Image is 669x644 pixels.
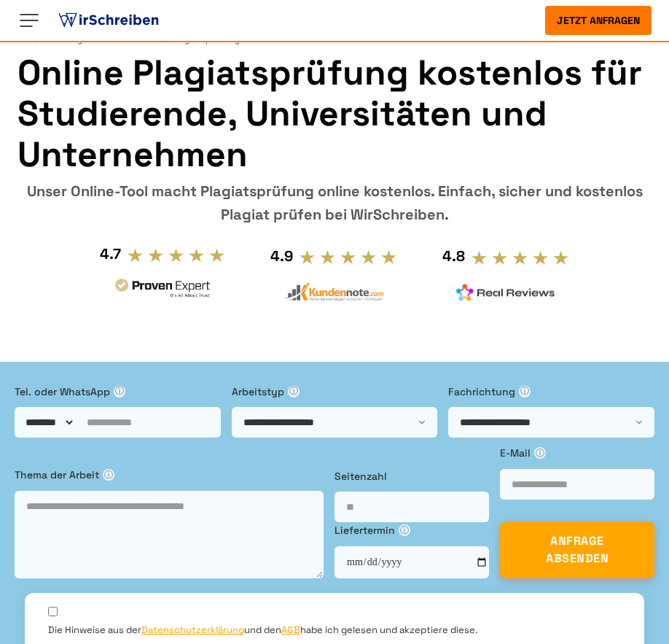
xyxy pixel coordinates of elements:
[471,249,570,265] img: stars
[500,445,654,461] label: E-Mail
[15,467,324,483] label: Thema der Arbeit
[519,386,531,397] span: ⓘ
[17,179,652,226] div: Unser Online-Tool macht Plagiatsprüfung online kostenlos. Einfach, sicher und kostenlos Plagiat p...
[17,9,41,32] img: Menu open
[114,386,125,397] span: ⓘ
[448,384,654,400] label: Fachrichtung
[545,6,652,35] button: Jetzt anfragen
[399,524,410,536] span: ⓘ
[456,284,555,301] img: realreviews
[334,468,489,484] label: Seitenzahl
[299,249,398,265] img: stars
[55,9,162,31] img: logo ghostwriter-österreich
[442,244,465,268] div: 4.8
[103,469,114,481] span: ⓘ
[500,521,654,578] button: ANFRAGE ABSENDEN
[100,242,121,265] div: 4.7
[113,276,212,303] img: provenexpert
[284,282,383,302] img: kundennote
[281,624,300,636] a: AGB
[334,522,489,538] label: Liefertermin
[288,386,300,397] span: ⓘ
[232,384,438,400] label: Arbeitstyp
[534,447,546,459] span: ⓘ
[127,247,226,263] img: stars
[270,244,293,268] div: 4.9
[17,53,652,175] h1: Online Plagiatsprüfung kostenlos für Studierende, Universitäten und Unternehmen
[15,384,221,400] label: Tel. oder WhatsApp
[48,624,477,637] label: Die Hinweise aus der und den habe ich gelesen und akzeptiere diese.
[141,624,244,636] a: Datenschutzerklärung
